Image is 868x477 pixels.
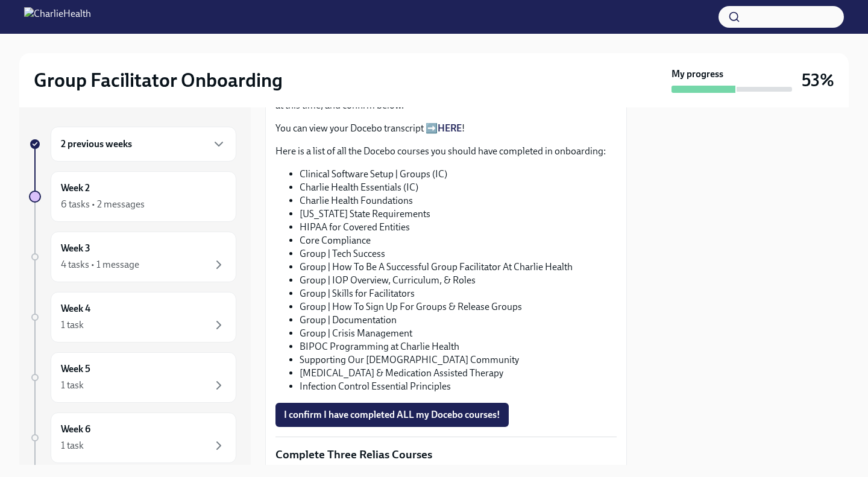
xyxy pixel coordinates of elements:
[300,181,617,194] li: Charlie Health Essentials (IC)
[29,352,236,403] a: Week 51 task
[284,409,500,421] span: I confirm I have completed ALL my Docebo courses!
[61,242,90,255] h6: Week 3
[300,340,617,353] li: BIPOC Programming at Charlie Health
[34,68,283,92] h2: Group Facilitator Onboarding
[300,247,617,261] li: Group | Tech Success
[300,287,617,300] li: Group | Skills for Facilitators
[300,274,617,287] li: Group | IOP Overview, Curriculum, & Roles
[61,379,84,392] div: 1 task
[61,198,145,211] div: 6 tasks • 2 messages
[275,403,509,427] button: I confirm I have completed ALL my Docebo courses!
[61,362,90,376] h6: Week 5
[275,447,617,463] p: Complete Three Relias Courses
[61,182,90,195] h6: Week 2
[300,367,617,380] li: [MEDICAL_DATA] & Medication Assisted Therapy
[29,292,236,343] a: Week 41 task
[61,258,139,271] div: 4 tasks • 1 message
[61,423,90,436] h6: Week 6
[438,122,462,134] a: HERE
[300,353,617,367] li: Supporting Our [DEMOGRAPHIC_DATA] Community
[300,221,617,234] li: HIPAA for Covered Entities
[300,261,617,274] li: Group | How To Be A Successful Group Facilitator At Charlie Health
[51,127,236,162] div: 2 previous weeks
[671,68,723,81] strong: My progress
[300,234,617,247] li: Core Compliance
[29,412,236,463] a: Week 61 task
[802,69,834,91] h3: 53%
[300,380,617,393] li: Infection Control Essential Principles
[61,302,90,315] h6: Week 4
[300,168,617,181] li: Clinical Software Setup | Groups (IC)
[300,207,617,221] li: [US_STATE] State Requirements
[61,439,84,452] div: 1 task
[300,314,617,327] li: Group | Documentation
[300,300,617,314] li: Group | How To Sign Up For Groups & Release Groups
[29,232,236,282] a: Week 34 tasks • 1 message
[24,7,91,27] img: CharlieHealth
[29,171,236,222] a: Week 26 tasks • 2 messages
[61,318,84,332] div: 1 task
[61,137,132,151] h6: 2 previous weeks
[300,194,617,207] li: Charlie Health Foundations
[275,122,617,135] p: You can view your Docebo transcript ➡️ !
[275,145,617,158] p: Here is a list of all the Docebo courses you should have completed in onboarding:
[300,327,617,340] li: Group | Crisis Management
